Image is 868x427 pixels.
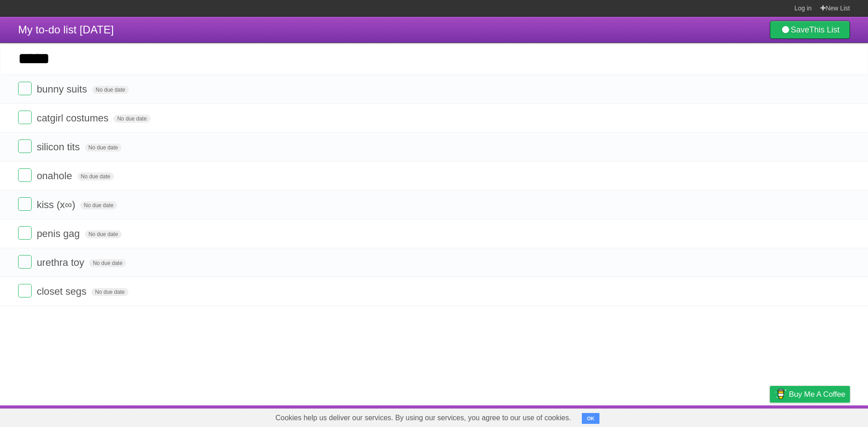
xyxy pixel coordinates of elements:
span: Cookies help us deliver our services. By using our services, you agree to our use of cookies. [266,409,580,427]
span: silicon tits [37,141,82,153]
a: SaveThis List [770,21,850,39]
a: Terms [727,408,747,425]
a: Privacy [758,408,782,425]
span: No due date [113,115,150,123]
label: Done [18,82,32,95]
span: closet segs [37,286,89,297]
b: This List [809,25,840,34]
span: No due date [85,144,122,152]
label: Done [18,197,32,211]
label: Done [18,284,32,297]
span: No due date [89,259,126,267]
span: No due date [77,172,114,181]
span: No due date [92,86,129,94]
span: kiss (x∞) [37,199,77,210]
span: No due date [85,230,122,238]
span: No due date [91,288,128,296]
a: About [650,408,669,425]
span: No due date [80,201,117,209]
span: bunny suits [37,84,89,95]
a: Suggest a feature [793,408,850,425]
label: Done [18,226,32,240]
label: Done [18,139,32,153]
a: Buy me a coffee [770,386,850,403]
span: catgirl costumes [37,112,111,124]
span: urethra toy [37,257,86,268]
span: penis gag [37,228,82,239]
label: Done [18,255,32,269]
button: OK [582,413,599,424]
img: Buy me a coffee [774,386,787,402]
span: Buy me a coffee [789,386,845,402]
label: Done [18,168,32,182]
span: onahole [37,170,74,181]
span: My to-do list [DATE] [18,23,114,36]
label: Done [18,111,32,124]
a: Developers [679,408,716,425]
